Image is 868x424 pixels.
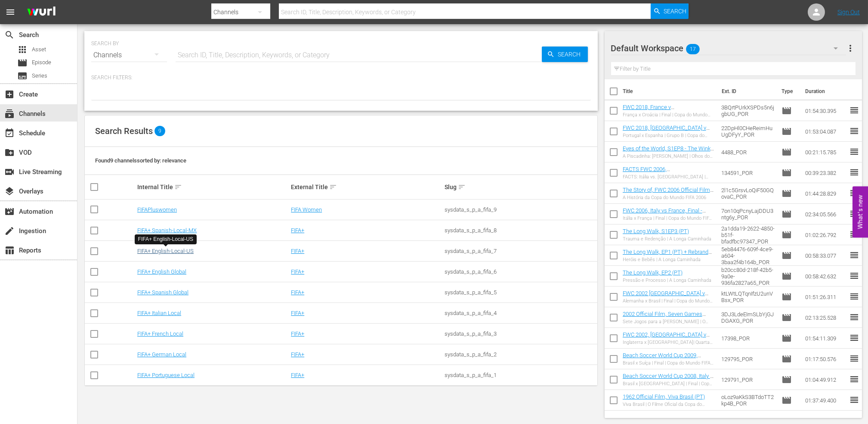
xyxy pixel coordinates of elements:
a: FIFAPluswomen [137,206,177,213]
div: Brasil x Suíça | Final | Copa do Mundo FIFA de Futebol de Areia [GEOGRAPHIC_DATA] 2009™ | Jogo co... [623,360,714,366]
span: sort [174,183,182,191]
a: Eyes of the World, S1EP8 - The Wink: [PERSON_NAME] and [PERSON_NAME] (PT) [623,145,714,165]
div: Brasil x [GEOGRAPHIC_DATA] | Final | Copa do Mundo FIFA de Futebol de [PERSON_NAME] 2008™ | Jogo ... [623,381,714,387]
td: b20cc80d-218f-42b5-9a0e-936fa2827a65_POR [718,266,778,287]
span: reorder [849,353,859,364]
span: Asset [17,44,28,55]
span: menu [5,7,15,17]
a: FWC 2002, [GEOGRAPHIC_DATA] v [GEOGRAPHIC_DATA], Quarter-Finals - FMR (PT) + Rebrand promo 2 [623,331,712,351]
span: Reports [4,245,15,256]
a: FIFA+ [291,248,304,254]
td: 17398_POR [718,328,778,349]
div: Portugal x Espanha | Grupo B | Copa do Mundo FIFA de 2018, na [GEOGRAPHIC_DATA] | Jogo Completo [623,133,714,138]
span: Episode [782,374,792,385]
span: Search [664,3,686,19]
span: 9 [154,126,165,136]
a: FIFA+ English Global [137,268,186,275]
div: sysdata_s_p_a_fifa_4 [445,310,596,316]
span: Episode [782,354,792,364]
span: reorder [849,250,859,260]
span: Create [4,89,15,100]
td: 02:13:25.528 [802,307,849,328]
div: Alemanha x Brasil | Final | Copa do Mundo FIFA de 2002, na Coreia e no [GEOGRAPHIC_DATA] | Jogo C... [623,298,714,304]
div: Channels [91,43,167,67]
a: FACTS FWC 2006, [GEOGRAPHIC_DATA] v [GEOGRAPHIC_DATA] (PT) [623,166,686,185]
td: 2a1dda19-2622-4850-b51f-bfadfbc97347_POR [718,224,778,245]
span: Episode [782,147,792,157]
a: FIFA+ [291,330,304,337]
th: Title [623,79,717,103]
td: 129791_POR [718,369,778,390]
div: sysdata_s_p_a_fifa_8 [445,227,596,234]
a: The Story of, FWC 2006 Official Film (PT) + rebrand ident [623,187,714,200]
div: Trauma e Redenção | A Longa Caminhada [623,236,711,242]
span: reorder [849,188,859,198]
div: sysdata_s_p_a_fifa_7 [445,248,596,254]
td: 00:39:23.382 [802,162,849,183]
span: Episode [782,333,792,343]
span: reorder [849,126,859,136]
span: reorder [849,395,859,405]
div: Itália x França | Final | Copa do Mundo FIFA de 2006, na [GEOGRAPHIC_DATA] | Jogo Completo [623,215,714,221]
a: FIFA+ [291,227,304,234]
a: Beach Soccer World Cup 2008, Italy v [GEOGRAPHIC_DATA] (PT) [623,373,714,386]
p: Search Filters: [91,74,591,81]
div: FIFA+ English-Local-US [138,236,193,243]
td: 01:51:26.311 [802,287,849,307]
span: Episode [782,209,792,219]
div: sysdata_s_p_a_fifa_5 [445,289,596,296]
a: FIFA+ Spanish-Local-MX [137,227,197,234]
td: 00:21:15.785 [802,142,849,162]
a: FIFA+ Italian Local [137,310,181,316]
td: 3BQrtPUrkXSPDs5n6jgbUG_POR [718,100,778,121]
span: Channels [4,109,15,119]
a: FWC 2006, Italy vs France, Final - FMR (PT) [623,207,706,220]
span: more_vert [845,43,856,53]
a: FWC 2018, France v [GEOGRAPHIC_DATA], Final - FMR (PT) [623,104,704,123]
span: Episode [17,58,28,68]
a: 1962 Official Film, Viva Brasil (PT) [623,393,705,400]
span: Episode [782,106,792,116]
span: Episode [782,395,792,405]
td: 22DpHl0CHeReimHuUgDFyY_POR [718,121,778,142]
a: FIFA Women [291,206,322,213]
span: Episode [782,292,792,302]
th: Ext. ID [717,79,776,103]
a: Beach Soccer World Cup 2009, [GEOGRAPHIC_DATA] v [GEOGRAPHIC_DATA] (PT) [623,352,701,371]
td: 00:58:42.632 [802,266,849,287]
div: França x Croácia | Final | Copa do Mundo FIFA [GEOGRAPHIC_DATA] 2018 | [PERSON_NAME] completa [623,112,714,118]
span: reorder [849,209,859,219]
div: External Title [291,182,442,192]
a: FIFA+ English-Local-US [137,248,194,254]
span: Asset [32,45,46,54]
td: 129795_POR [718,349,778,369]
span: reorder [849,374,859,384]
a: FIFA+ [291,372,304,378]
a: FIFA+ [291,310,304,316]
td: 01:37:49.400 [802,390,849,411]
a: FWC 2018, [GEOGRAPHIC_DATA] v [GEOGRAPHIC_DATA], Group Stage - FMR (PT) + rebrand promo 2 [623,125,710,144]
td: ktLWtLQTqnIfzU2unVBsx_POR [718,287,778,307]
span: reorder [849,167,859,178]
span: reorder [849,147,859,157]
span: VOD [4,147,15,158]
span: reorder [849,291,859,302]
span: reorder [849,333,859,343]
span: Automation [4,206,15,217]
div: Internal Title [137,182,288,192]
span: Episode [782,312,792,323]
span: reorder [849,105,859,115]
div: Sete Jogos para a [PERSON_NAME] | O Filme Oficial da Copa do Mundo FIFA 2002™ [623,319,714,324]
div: sysdata_s_p_a_fifa_2 [445,351,596,358]
span: Episode [782,250,792,261]
td: 3DJ3LdeEImSLbYjGJDGAXG_POR [718,307,778,328]
span: sort [329,183,337,191]
div: sysdata_s_p_a_fifa_6 [445,268,596,275]
span: Episode [782,271,792,281]
img: ans4CAIJ8jUAAAAAAAAAAAAAAAAAAAAAAAAgQb4GAAAAAAAAAAAAAAAAAAAAAAAAJMjXAAAAAAAAAAAAAAAAAAAAAAAAgAT5G... [21,2,62,22]
span: reorder [849,312,859,322]
a: FIFA+ [291,289,304,296]
a: FIFA+ [291,351,304,358]
span: Episode [782,188,792,199]
div: A História da Copa do Mundo FIFA 2006 [623,195,714,200]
